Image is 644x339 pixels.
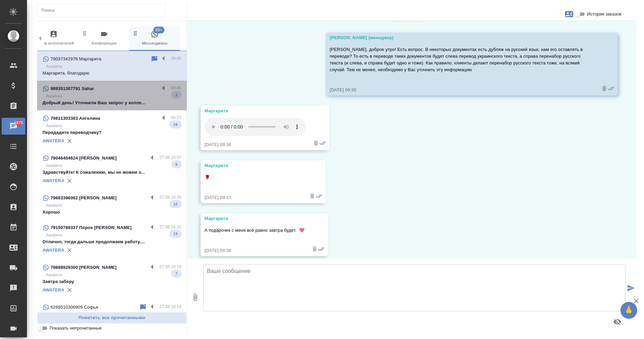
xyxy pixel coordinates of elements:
div: 6289510306909 Софья27.08 18:14AwateraБлагодарю за обратную связь, будем рады ... [37,299,187,329]
span: 7 [171,270,181,277]
button: Предпросмотр [609,314,625,330]
div: 79683396062 [PERSON_NAME]27.08 18:39AwateraХорошо12 [37,190,187,220]
button: Удалить привязку [64,285,75,295]
audio: Ваш браузер не поддерживает аудио-тег. [205,118,306,136]
p: Отлично, тогда дальше продолжаем работу.... [42,238,181,245]
p: 79683396062 [PERSON_NAME] [51,195,117,201]
p: Передадите переводчику? [42,129,181,136]
svg: Зажми и перетащи, чтобы поменять порядок вкладок [82,30,88,36]
p: Маргарита, благодарю [42,70,181,77]
span: 12 [169,201,181,207]
p: 09:48 [171,55,181,62]
span: 99+ [153,27,164,33]
p: 79150789337 Порох [PERSON_NAME] [51,224,131,231]
p: 79811303383 Ангелина [51,115,100,122]
p: 27.08 18:31 [159,224,181,230]
input: Поиск [41,6,165,15]
p: 27.08 18:39 [159,194,181,201]
p: Завтра заберу [42,278,181,285]
span: Пометить все прочитанными [41,314,183,322]
button: 🙏 [620,302,637,319]
span: 🙏 [623,303,635,317]
p: Awatera [46,63,181,70]
span: 13 [169,230,181,237]
div: Пометить непрочитанным [139,303,147,311]
p: 79037342976 Маргарита [51,56,101,62]
a: AWATERA [42,287,64,292]
div: [DATE] 09:36 [205,141,306,148]
p: 🌹 [205,174,302,181]
p: Хорошо [42,209,181,216]
a: AWATERA [42,178,64,183]
p: Awatera [46,272,181,278]
div: Пометить непрочитанным [150,55,158,63]
button: Удалить привязку [64,176,75,186]
button: Заявки [561,6,577,22]
button: Пометить все прочитанными [37,312,187,324]
div: Маргарита [205,215,305,222]
span: 19 [169,121,181,128]
p: 79688929300 [PERSON_NAME] [51,264,117,271]
p: 6289510306909 Софья [51,304,98,311]
span: 1 [171,91,181,98]
button: Удалить привязку [64,136,75,146]
div: 989351307791 Sahar09:45AwateraДобрый день! Уточнили Ваш запрос у колле...1 [37,81,187,110]
div: 79150789337 Порох [PERSON_NAME]27.08 18:31AwateraОтлично, тогда дальше продолжаем работу....13AWA... [37,220,187,259]
p: 27.08 18:14 [159,303,181,310]
p: Awatera [46,311,181,318]
div: 79037342976 Маргарита09:48AwateraМаргарита, благодарю [37,51,187,81]
p: Awatera [46,202,181,209]
p: Awatera [46,162,181,169]
div: 79811303383 Ангелина09:23AwateraПередадите переводчику?19AWATERA [37,110,187,150]
span: 1875 [10,119,27,126]
div: [DATE] 09:38 [205,247,305,254]
span: История заказов [587,11,621,18]
p: А подарочек с меня всё равно завтра будет. 💖 [205,227,305,234]
p: 27.08 20:07 [159,154,181,161]
div: [DATE] 09:37 [205,194,302,201]
span: 6 [171,161,181,168]
p: 27.08 18:19 [159,263,181,270]
div: 79046404624 [PERSON_NAME]27.08 20:07AwateraЗдравствуйте! К сожалению, мы не можем о...6AWATERA [37,150,187,190]
span: Подбор исполнителей [31,30,76,47]
div: [DATE] 09:35 [330,87,594,93]
div: Маргарита [205,108,306,114]
a: 1875 [2,118,25,135]
p: Awatera [46,232,181,238]
p: Awatera [46,93,181,100]
p: 79046404624 [PERSON_NAME] [51,155,117,162]
svg: Зажми и перетащи, чтобы поменять порядок вкладок [132,30,139,36]
span: Конференции [82,30,127,47]
a: AWATERA [42,248,64,253]
p: Awatera [46,122,181,129]
p: 09:23 [171,114,181,121]
p: Здравствуйте! К сожалению, мы не можем о... [42,169,181,176]
span: Мессенджеры [132,30,177,47]
p: 09:45 [171,85,181,91]
div: Маргарита [205,162,302,169]
div: [PERSON_NAME] (менеджер) [330,34,594,41]
a: AWATERA [42,138,64,143]
div: 79688929300 [PERSON_NAME]27.08 18:19AwateraЗавтра заберу7AWATERA [37,259,187,299]
span: Показать непрочитанные [50,325,102,332]
p: 989351307791 Sahar [51,85,94,92]
p: Добрый день! Уточнили Ваш запрос у колле... [42,100,181,106]
p: [PERSON_NAME], доброе утро! Есть вопрос. В некоторых документах есть дубляж на русский язык, нам ... [330,46,594,73]
button: Удалить привязку [64,245,75,255]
